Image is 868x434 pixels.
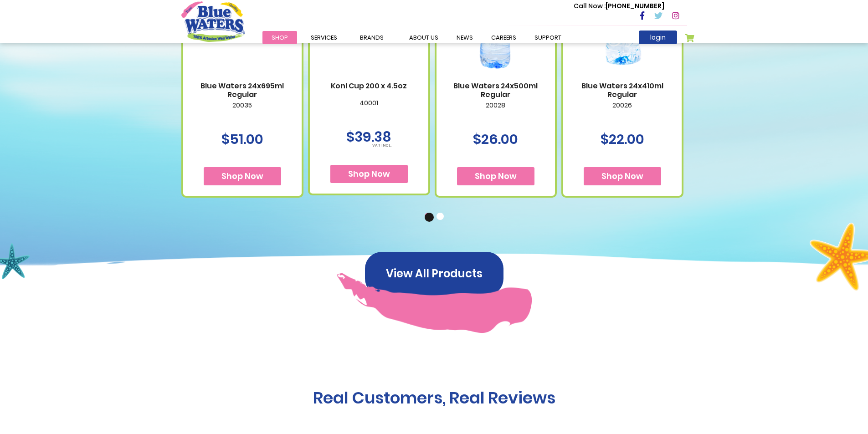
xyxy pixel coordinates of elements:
span: Shop Now [221,170,263,182]
span: Call Now : [574,1,606,10]
span: $26.00 [473,129,518,149]
a: support [525,31,570,44]
a: careers [482,31,525,44]
button: Shop Now [584,167,661,185]
span: Shop Now [348,168,390,179]
span: Brands [360,33,384,42]
button: 2 of 2 [437,213,446,222]
button: View All Products [365,252,503,296]
button: Shop Now [330,165,408,183]
a: View All Products [365,268,503,278]
p: 20026 [572,102,673,121]
button: 1 of 2 [425,213,434,222]
a: Blue Waters 24x695ml Regular [192,82,293,99]
a: Blue Waters 24x500ml Regular [446,82,546,99]
span: Services [311,33,337,42]
p: 20028 [446,102,546,121]
a: about us [400,31,447,44]
span: $51.00 [221,129,263,149]
a: Koni Cup 200 x 4.5oz [319,82,419,90]
a: store logo [181,1,245,41]
p: 40001 [319,99,419,118]
h1: Real Customers, Real Reviews [181,388,687,408]
a: News [447,31,482,44]
button: Shop Now [457,167,534,185]
span: Shop [272,33,288,42]
a: login [639,31,677,44]
span: $39.38 [346,127,391,147]
span: $22.00 [601,129,644,149]
span: Shop Now [601,170,643,182]
p: 20035 [192,102,293,121]
p: [PHONE_NUMBER] [574,1,664,11]
a: Blue Waters 24x410ml Regular [572,82,673,99]
span: Shop Now [475,170,517,182]
button: Shop Now [204,167,281,185]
